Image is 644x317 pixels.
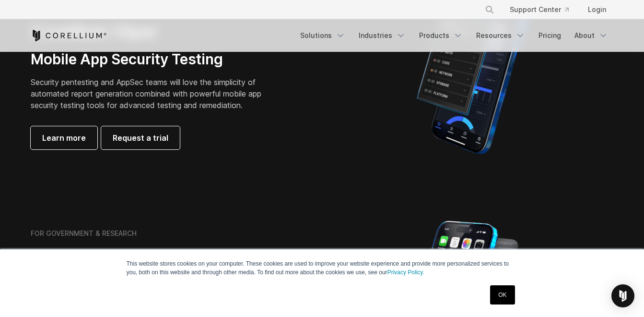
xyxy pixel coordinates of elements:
a: Products [413,27,468,44]
a: Learn more [31,126,97,149]
div: Open Intercom Messenger [611,284,634,307]
a: Corellium Home [31,30,107,41]
a: Privacy Policy. [387,269,424,276]
a: Solutions [294,27,351,44]
p: Security pentesting and AppSec teams will love the simplicity of automated report generation comb... [31,76,276,111]
a: About [569,27,614,44]
span: Request a trial [113,132,168,144]
a: Request a trial [101,126,180,149]
h3: Mobile App Security Testing [31,50,276,69]
div: Navigation Menu [473,1,614,18]
a: Industries [353,27,411,44]
a: OK [490,285,515,305]
a: Resources [470,27,531,44]
a: Pricing [533,27,567,44]
a: Login [580,1,614,18]
div: Navigation Menu [294,27,614,44]
button: Search [481,1,498,18]
h6: FOR GOVERNMENT & RESEARCH [31,229,137,238]
a: Support Center [502,1,576,18]
span: Learn more [42,132,86,144]
p: This website stores cookies on your computer. These cookies are used to improve your website expe... [127,259,518,277]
